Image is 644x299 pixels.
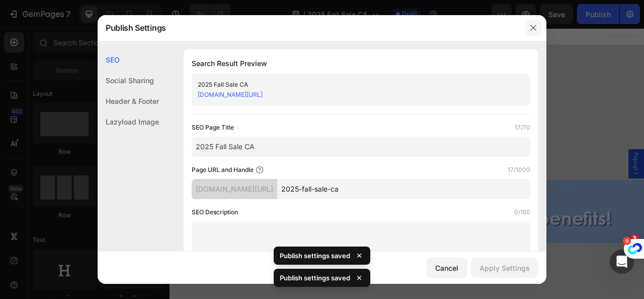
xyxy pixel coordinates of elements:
[98,91,159,111] div: Header & Footer
[192,57,530,70] h1: Search Result Preview
[277,179,530,199] input: Handle
[192,165,254,175] label: Page URL and Handle
[630,234,638,243] span: 3
[610,250,634,274] iframe: Intercom live chat
[514,207,530,217] label: 0/160
[98,49,159,70] div: SEO
[198,91,263,98] a: [DOMAIN_NAME][URL]
[192,123,234,133] label: SEO Page Title
[435,263,458,273] div: Cancel
[427,258,467,278] button: Cancel
[280,273,350,283] p: Publish settings saved
[192,179,277,199] div: [DOMAIN_NAME][URL]
[280,251,350,261] p: Publish settings saved
[281,102,335,110] div: Drop element here
[198,80,508,90] div: 2025 Fall Sale CA
[98,111,159,132] div: Lazyload Image
[471,258,538,278] button: Apply Settings
[192,137,530,157] input: Title
[589,158,599,187] span: Popup 1
[508,165,530,175] label: 17/1000
[515,123,530,133] label: 17/70
[98,70,159,91] div: Social Sharing
[98,15,520,41] div: Publish Settings
[192,207,238,217] label: SEO Description
[479,263,530,273] div: Apply Settings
